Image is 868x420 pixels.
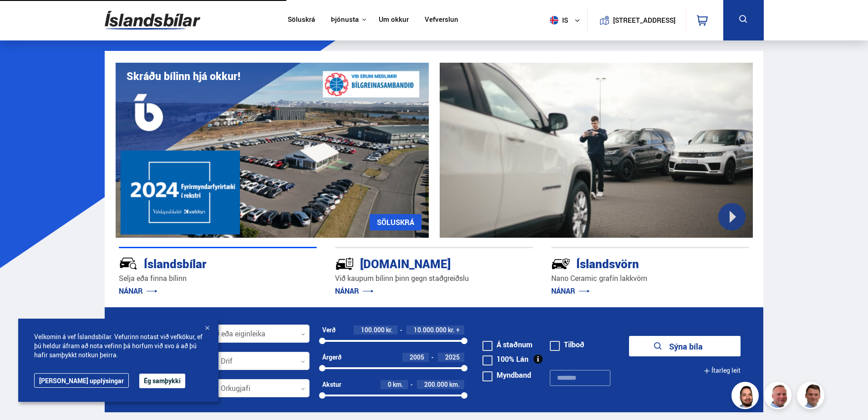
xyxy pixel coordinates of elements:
img: JRvxyua_JYH6wB4c.svg [119,254,138,273]
p: Nano Ceramic grafín lakkvörn [551,273,749,284]
img: G0Ugv5HjCgRt.svg [105,5,200,35]
a: NÁNAR [119,286,157,296]
a: Um okkur [379,15,409,25]
a: [PERSON_NAME] upplýsingar [34,373,129,388]
p: Selja eða finna bílinn [119,273,317,284]
span: is [546,16,569,25]
span: 0 [388,380,391,389]
span: km. [393,381,403,388]
a: Söluskrá [288,15,315,25]
span: + [456,326,460,334]
label: Á staðnum [482,341,533,348]
div: Árgerð [322,354,341,361]
img: tr5P-W3DuiFaO7aO.svg [335,254,354,273]
h1: Skráðu bílinn hjá okkur! [127,70,240,82]
button: is [546,7,587,34]
div: Akstur [322,381,341,388]
div: Íslandsvörn [551,255,717,271]
img: FbJEzSuNWCJXmdc-.webp [798,383,826,410]
a: SÖLUSKRÁ [370,214,421,230]
img: nhp88E3Fdnt1Opn2.png [733,383,760,410]
button: Ítarleg leit [704,360,741,381]
span: km. [449,381,460,388]
img: eKx6w-_Home_640_.png [116,63,429,238]
button: Sýna bíla [629,336,741,356]
label: Tilboð [550,341,584,348]
img: siFngHWaQ9KaOqBr.png [766,383,793,410]
div: Íslandsbílar [119,255,284,271]
p: Við kaupum bílinn þinn gegn staðgreiðslu [335,273,533,284]
a: NÁNAR [335,286,374,296]
label: Myndband [482,371,531,379]
img: svg+xml;base64,PHN2ZyB4bWxucz0iaHR0cDovL3d3dy53My5vcmcvMjAwMC9zdmciIHdpZHRoPSI1MTIiIGhlaWdodD0iNT... [550,16,558,25]
span: 200.000 [424,380,448,389]
a: Vefverslun [425,15,458,25]
span: 10.000.000 [414,325,447,334]
button: [STREET_ADDRESS] [617,16,672,24]
span: 2005 [410,353,424,361]
div: [DOMAIN_NAME] [335,255,501,271]
div: Verð [322,326,335,334]
span: 2025 [445,353,460,361]
button: Ég samþykki [139,374,185,388]
span: 100.000 [361,325,385,334]
img: -Svtn6bYgwAsiwNX.svg [551,254,570,273]
a: NÁNAR [551,286,590,296]
span: kr. [448,326,455,334]
button: Þjónusta [331,15,359,24]
label: 100% Lán [482,355,528,363]
span: Velkomin á vef Íslandsbílar. Vefurinn notast við vefkökur, ef þú heldur áfram að nota vefinn þá h... [34,332,203,360]
span: kr. [386,326,393,334]
a: [STREET_ADDRESS] [592,7,680,33]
